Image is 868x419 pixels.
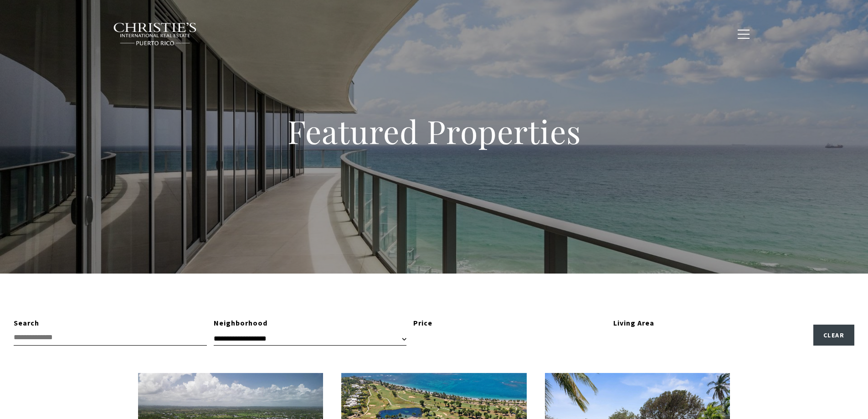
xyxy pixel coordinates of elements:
[14,317,207,329] div: Search
[813,325,855,346] button: Clear
[113,22,198,46] img: Christie's International Real Estate black text logo
[613,317,806,329] div: Living Area
[413,317,606,329] div: Price
[214,317,407,329] div: Neighborhood
[229,111,639,151] h1: Featured Properties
